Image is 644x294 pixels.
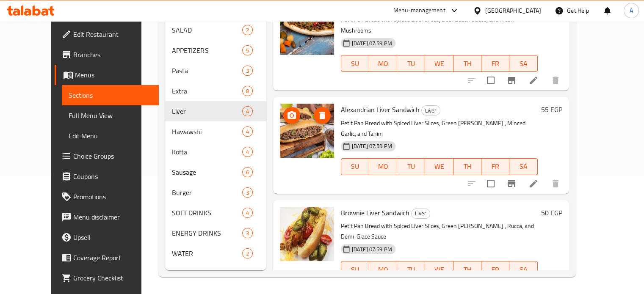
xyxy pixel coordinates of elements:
div: Kofta4 [165,142,266,162]
span: Upsell [73,232,152,242]
button: SU [341,55,369,72]
div: items [242,167,253,177]
span: APPETIZERS [172,45,242,55]
span: ENERGY DRINKS [172,228,242,238]
span: Select to update [482,71,500,89]
button: WE [425,158,453,175]
span: TH [457,160,478,173]
h6: 55 EGP [541,104,562,115]
span: Sausage [172,167,242,177]
a: Edit menu item [528,179,539,189]
span: Edit Menu [69,131,152,141]
span: Liver [172,106,242,116]
span: TU [401,160,422,173]
span: SA [513,58,534,70]
nav: Menu sections [165,16,266,267]
button: FR [481,261,509,278]
button: SA [509,55,537,72]
span: Liver [412,209,430,218]
span: SU [345,264,366,276]
button: TH [453,55,481,72]
span: SOFT DRINKS [172,208,242,218]
p: Petit Pan Bread with Spiced Liver Slices, Beef Bacon Sauce, and Fresh Mushrooms [341,15,538,36]
span: SU [345,58,366,70]
span: Promotions [73,192,152,202]
div: SOFT DRINKS4 [165,203,266,223]
span: 6 [243,168,252,176]
span: 3 [243,67,252,75]
span: Liver [422,106,440,115]
div: Kofta [172,147,242,157]
a: Grocery Checklist [55,268,159,288]
span: 3 [243,189,252,197]
span: SA [513,160,534,173]
img: Smoke Liver Sandwich [280,1,334,55]
span: Burger [172,187,242,198]
button: SU [341,158,369,175]
a: Menus [55,65,159,85]
button: MO [369,158,397,175]
span: FR [485,160,506,173]
div: APPETIZERS5 [165,40,266,60]
div: Liver [421,105,440,115]
div: Extra8 [165,81,266,101]
span: TU [401,58,422,70]
span: MO [373,160,394,173]
button: WE [425,55,453,72]
span: Edit Restaurant [73,29,152,39]
button: delete [545,173,566,194]
div: items [242,248,253,258]
a: Coupons [55,166,159,187]
h6: 50 EGP [541,207,562,219]
button: delete image [314,107,331,124]
span: Alexandrian Liver Sandwich [341,103,420,116]
button: TU [397,55,425,72]
span: 4 [243,107,252,115]
a: Upsell [55,227,159,247]
span: 4 [243,209,252,217]
span: SA [513,264,534,276]
span: 2 [243,250,252,258]
span: WE [428,58,450,70]
span: 5 [243,47,252,55]
a: Choice Groups [55,146,159,166]
span: 8 [243,87,252,95]
span: A [630,6,633,15]
a: Coverage Report [55,247,159,268]
span: [DATE] 07:59 PM [348,142,395,150]
button: MO [369,261,397,278]
span: 3 [243,229,252,237]
div: WATER2 [165,243,266,264]
img: Brownie Liver Sandwich [280,207,334,261]
span: [DATE] 07:59 PM [348,245,395,253]
div: SALAD2 [165,20,266,40]
div: items [242,208,253,218]
div: Hawawshi4 [165,121,266,142]
div: items [242,106,253,116]
button: Branch-specific-item [501,173,522,194]
span: FR [485,58,506,70]
span: Coverage Report [73,253,152,263]
button: TH [453,261,481,278]
span: Select to update [482,175,500,192]
span: Hawawshi [172,126,242,137]
a: Branches [55,44,159,65]
button: MO [369,55,397,72]
span: MO [373,58,394,70]
span: Grocery Checklist [73,273,152,283]
button: TU [397,158,425,175]
div: Liver4 [165,101,266,121]
span: Choice Groups [73,151,152,161]
span: Menu disclaimer [73,212,152,222]
span: 4 [243,148,252,156]
span: SALAD [172,25,242,35]
span: WATER [172,248,242,258]
span: 4 [243,128,252,136]
div: Pasta3 [165,60,266,81]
